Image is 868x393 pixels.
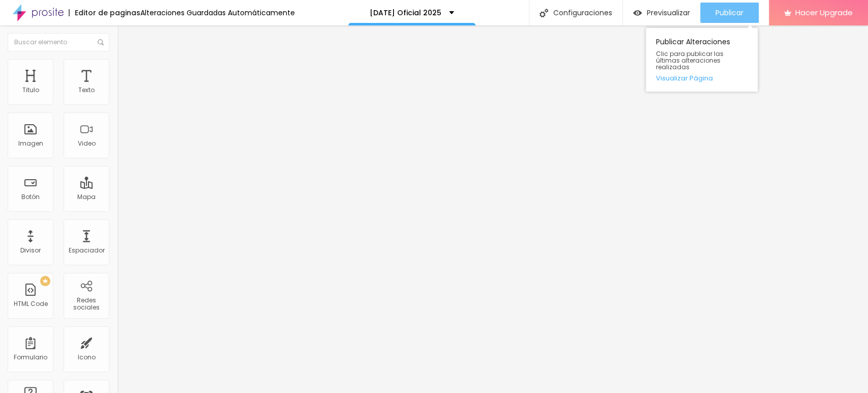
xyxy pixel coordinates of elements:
[77,193,96,201] div: Mapa
[117,25,868,393] iframe: Editor
[22,87,39,94] div: Titulo
[78,354,96,361] div: Icono
[14,300,48,307] div: HTML Code
[18,140,43,147] div: Imagen
[700,3,759,23] button: Publicar
[647,9,690,17] span: Previsualizar
[623,3,700,23] button: Previsualizar
[8,33,109,51] input: Buscar elemento
[98,39,104,45] img: Icone
[646,28,758,92] div: Publicar Alteraciones
[633,9,642,17] img: view-1.svg
[715,9,743,17] span: Publicar
[656,50,747,71] span: Clic para publicar las últimas alteraciones realizadas
[140,9,295,16] div: Alteraciones Guardadas Automáticamente
[69,247,105,254] div: Espaciador
[69,9,140,16] div: Editor de paginas
[66,297,106,312] div: Redes sociales
[795,8,853,17] span: Hacer Upgrade
[540,9,548,17] img: Icone
[370,9,441,16] p: [DATE] Oficial 2025
[14,354,47,361] div: Formulario
[656,75,747,81] a: Visualizar Página
[78,140,96,147] div: Video
[21,193,40,201] div: Botón
[20,247,41,254] div: Divisor
[78,87,95,94] div: Texto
